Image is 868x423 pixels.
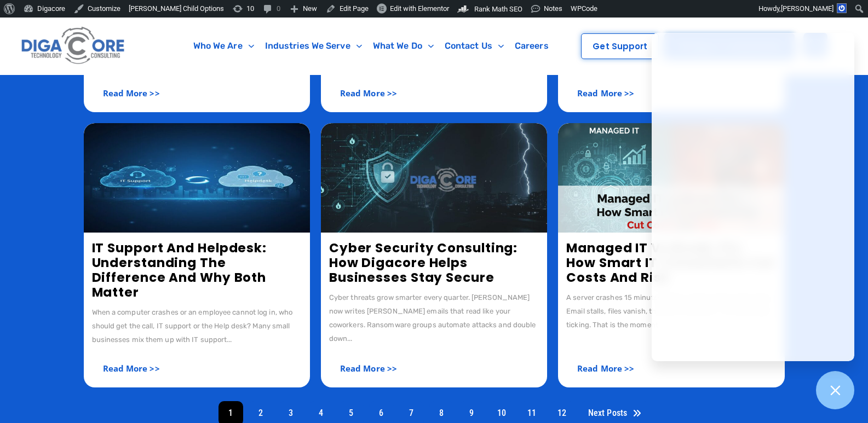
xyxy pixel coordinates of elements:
span: Edit with Elementor [390,4,449,13]
a: IT Support and Helpdesk: Understanding the Difference and Why Both Matter [92,239,267,301]
a: Cyber Security Consulting: How Digacore Helps Businesses Stay Secure [329,239,518,286]
a: Get Support [581,33,659,59]
a: Read More >> [92,357,171,379]
a: Read More >> [566,357,645,379]
a: Read More >> [329,82,408,104]
div: A server crashes 15 minutes before a high-stakes client demo. Email stalls, files vanish, the tea... [566,291,776,332]
a: What We Do [367,33,439,59]
a: Contact Us [439,33,509,59]
a: Who We Are [188,33,260,59]
span: [PERSON_NAME] [781,4,833,13]
span: Rank Math SEO [474,5,522,13]
span: Get Support [593,42,647,50]
div: When a computer crashes or an employee cannot log in, who should get the call, IT support or the ... [92,305,302,346]
img: Cyber Security Consulting [321,123,547,233]
nav: Menu [174,33,568,59]
iframe: Chatgenie Messenger [652,33,854,361]
img: Managed IT vs Break-Fix [558,123,784,233]
div: Cyber threats grow smarter every quarter. [PERSON_NAME] now writes [PERSON_NAME] emails that read... [329,291,539,345]
a: Managed IT vs Break-Fix: How Smart IT Consultants Cut Costs and Risk [566,239,774,286]
a: Careers [509,33,554,59]
a: Read More >> [329,357,408,379]
a: Read More >> [566,82,645,104]
a: Read More >> [92,82,171,104]
img: it support and helpdesk, IT support vs helpdesk [84,123,310,233]
a: Industries We Serve [260,33,367,59]
img: Digacore logo 1 [19,23,128,69]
